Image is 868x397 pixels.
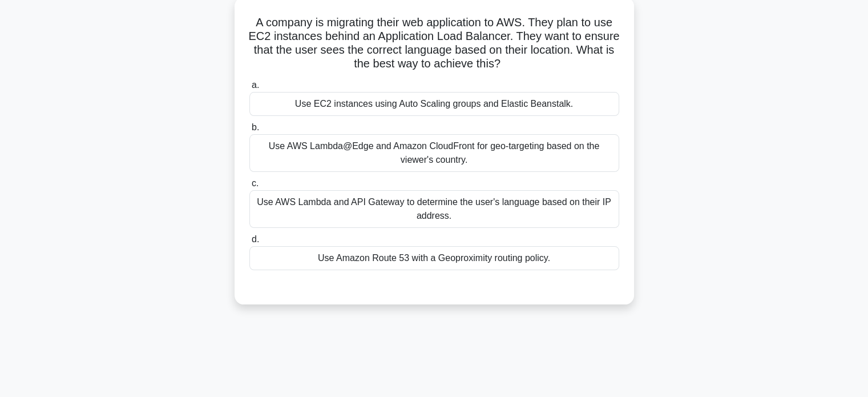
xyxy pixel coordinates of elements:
h5: A company is migrating their web application to AWS. They plan to use EC2 instances behind an App... [248,15,620,71]
div: Use AWS Lambda and API Gateway to determine the user's language based on their IP address. [249,190,619,228]
div: Use AWS Lambda@Edge and Amazon CloudFront for geo-targeting based on the viewer's country. [249,134,619,172]
span: b. [252,122,259,132]
span: d. [252,234,259,244]
span: a. [252,80,259,90]
div: Use Amazon Route 53 with a Geoproximity routing policy. [249,246,619,270]
div: Use EC2 instances using Auto Scaling groups and Elastic Beanstalk. [249,92,619,116]
span: c. [252,178,259,188]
